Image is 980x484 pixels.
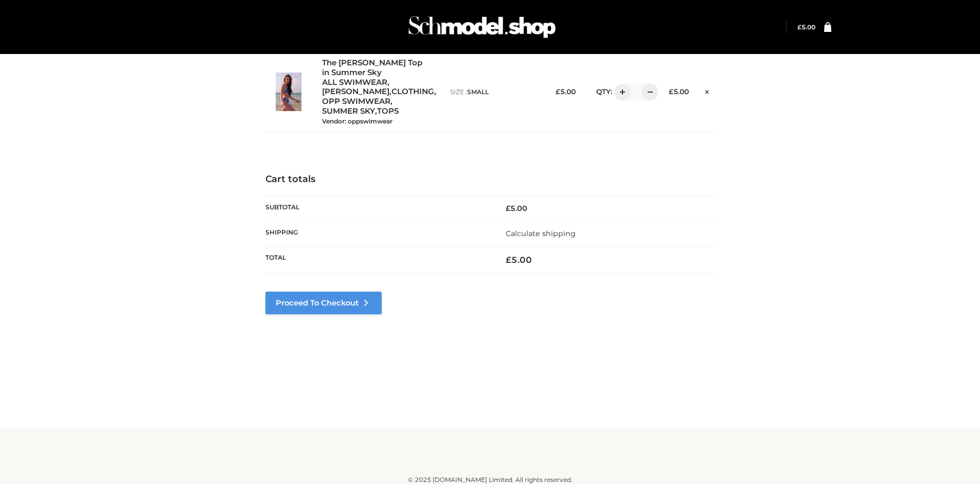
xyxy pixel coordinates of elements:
bdi: 5.00 [669,87,689,96]
small: Vendor: oppswimwear [322,117,393,125]
th: Total [265,246,490,274]
span: SMALL [467,88,489,96]
span: £ [669,87,673,96]
img: Schmodel Admin 964 [405,7,559,47]
a: Remove this item [699,84,715,97]
a: [PERSON_NAME] [322,87,389,97]
a: CLOTHING [391,87,434,97]
a: The [PERSON_NAME] Top in Summer Sky [322,58,428,78]
bdi: 5.00 [506,255,532,265]
span: £ [556,87,560,96]
a: ALL SWIMWEAR [322,78,387,87]
span: £ [797,23,801,31]
bdi: 5.00 [797,23,815,31]
h4: Cart totals [265,174,715,185]
a: Calculate shipping [506,229,576,238]
span: £ [506,204,510,213]
th: Subtotal [265,195,490,221]
th: Shipping [265,221,490,246]
div: QTY: [586,84,651,100]
div: , , , , , [322,58,440,126]
a: OPP SWIMWEAR [322,97,390,106]
p: size : [450,87,538,97]
a: SUMMER SKY [322,106,375,116]
a: Proceed to Checkout [265,292,382,314]
a: £5.00 [797,23,815,31]
bdi: 5.00 [556,87,576,96]
span: £ [506,255,511,265]
bdi: 5.00 [506,204,527,213]
a: TOPS [377,106,399,116]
